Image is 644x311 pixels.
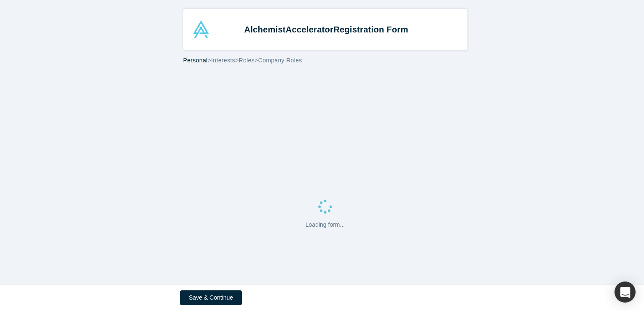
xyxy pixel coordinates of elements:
[306,220,345,229] p: Loading form...
[244,25,408,34] strong: Alchemist Registration Form
[183,56,467,65] div: > > >
[180,290,242,305] button: Save & Continue
[211,57,235,64] span: Interests
[258,57,302,64] span: Company Roles
[239,57,255,64] span: Roles
[183,57,208,64] span: Personal
[192,21,210,38] img: Alchemist Accelerator Logo
[286,25,333,34] span: Accelerator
